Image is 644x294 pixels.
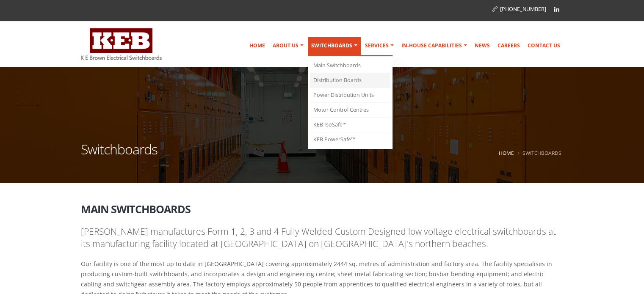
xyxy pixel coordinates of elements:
[269,37,307,54] a: About Us
[246,37,268,54] a: Home
[81,197,564,215] h2: Main Switchboards
[310,103,390,118] a: Motor Control Centres
[310,58,390,73] a: Main Switchboards
[524,37,564,54] a: Contact Us
[362,37,397,54] a: Services
[310,118,390,132] a: KEB IsoSafe™
[494,37,523,54] a: Careers
[492,5,546,13] a: [PHONE_NUMBER]
[310,132,390,147] a: KEB PowerSafe™
[516,148,561,158] li: Switchboards
[471,37,493,54] a: News
[310,73,390,88] a: Distribution Boards
[550,3,563,16] a: Linkedin
[398,37,470,54] a: In-house Capabilities
[310,88,390,103] a: Power Distribution Units
[81,28,162,60] img: K E Brown Electrical Switchboards
[499,149,514,156] a: Home
[81,143,158,167] h1: Switchboards
[308,37,361,56] a: Switchboards
[81,225,564,250] p: [PERSON_NAME] manufactures Form 1, 2, 3 and 4 Fully Welded Custom Designed low voltage electrical...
